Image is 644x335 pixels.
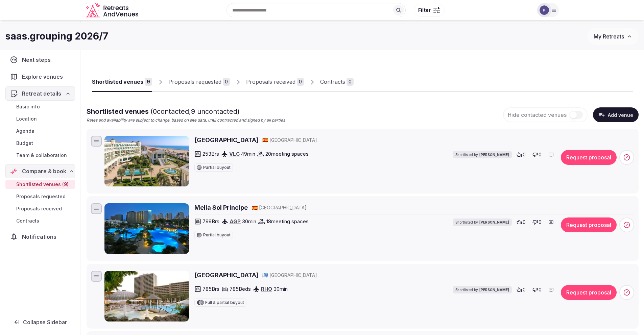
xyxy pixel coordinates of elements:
[22,233,59,241] span: Notifications
[16,152,67,159] span: Team & collaboration
[150,107,240,115] span: ( 0 contacted, 9 uncontacted)
[523,219,526,226] span: 0
[230,218,241,225] a: AGP
[22,167,66,175] span: Compare & book
[194,136,258,144] a: [GEOGRAPHIC_DATA]
[242,218,256,225] span: 30 min
[479,220,509,225] span: [PERSON_NAME]
[5,30,108,43] h1: saas.grouping 2026/7
[453,286,512,293] div: Shortlisted by
[587,28,639,45] button: My Retreats
[202,218,219,225] span: 799 Brs
[297,78,304,86] div: 0
[5,102,75,111] a: Basic info
[5,53,75,67] a: Next steps
[320,72,354,92] a: Contracts0
[241,150,255,157] span: 49 min
[561,217,617,232] button: Request proposal
[269,272,317,279] span: [GEOGRAPHIC_DATA]
[205,301,244,305] span: Full & partial buyout
[453,218,512,226] div: Shortlisted by
[539,151,542,158] span: 0
[16,193,66,200] span: Proposals requested
[262,137,268,143] span: 🇪🇸
[16,103,40,110] span: Basic info
[269,137,317,144] span: [GEOGRAPHIC_DATA]
[593,107,639,122] button: Add venue
[22,89,61,98] span: Retreat details
[418,7,431,14] span: Filter
[223,78,230,86] div: 0
[561,150,617,165] button: Request proposal
[252,204,258,211] button: 🇪🇸
[92,72,152,92] a: Shortlisted venues9
[86,3,140,18] svg: Retreats and Venues company logo
[530,285,544,294] button: 0
[168,78,221,86] div: Proposals requested
[16,181,69,188] span: Shortlisted venues (9)
[262,272,268,279] button: 🇬🇷
[262,272,268,278] span: 🇬🇷
[5,70,75,84] a: Explore venues
[530,150,544,159] button: 0
[194,271,258,279] a: [GEOGRAPHIC_DATA]
[5,114,75,124] a: Location
[194,203,248,212] a: Melia Sol Principe
[202,150,219,157] span: 253 Brs
[5,315,75,330] button: Collapse Sidebar
[5,216,75,226] a: Contracts
[265,150,309,157] span: 20 meeting spaces
[515,150,528,159] button: 0
[22,56,53,64] span: Next steps
[168,72,230,92] a: Proposals requested0
[479,287,509,292] span: [PERSON_NAME]
[16,217,39,224] span: Contracts
[515,217,528,227] button: 0
[540,5,549,15] img: karen-7105
[453,151,512,158] div: Shortlisted by
[414,4,445,17] button: Filter
[262,137,268,144] button: 🇪🇸
[539,286,542,293] span: 0
[5,180,75,189] a: Shortlisted venues (9)
[16,140,33,147] span: Budget
[230,285,251,292] span: 785 Beds
[203,233,231,237] span: Partial buyout
[16,128,34,134] span: Agenda
[246,78,295,86] div: Proposals received
[594,33,624,40] span: My Retreats
[202,285,219,292] span: 785 Brs
[104,271,189,321] img: Rodos Palace Hotel
[320,78,345,86] div: Contracts
[86,3,140,18] a: Visit the homepage
[515,285,528,294] button: 0
[87,107,240,115] span: Shortlisted venues
[5,138,75,148] a: Budget
[273,285,288,292] span: 30 min
[479,152,509,157] span: [PERSON_NAME]
[259,204,307,211] span: [GEOGRAPHIC_DATA]
[104,136,189,186] img: Las Arenas Balneario Resort
[5,230,75,244] a: Notifications
[16,205,62,212] span: Proposals received
[561,285,617,300] button: Request proposal
[92,78,143,86] div: Shortlisted venues
[145,78,152,86] div: 9
[203,165,231,170] span: Partial buyout
[5,126,75,136] a: Agenda
[104,203,189,254] img: Melia Sol Principe
[5,204,75,213] a: Proposals received
[87,118,285,123] p: Rates and availability are subject to change, based on site data, until contracted and signed by ...
[16,115,37,122] span: Location
[22,73,66,81] span: Explore venues
[5,192,75,201] a: Proposals requested
[266,218,309,225] span: 18 meeting spaces
[539,219,542,226] span: 0
[246,72,304,92] a: Proposals received0
[508,111,567,118] span: Hide contacted venues
[23,319,67,326] span: Collapse Sidebar
[5,151,75,160] a: Team & collaboration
